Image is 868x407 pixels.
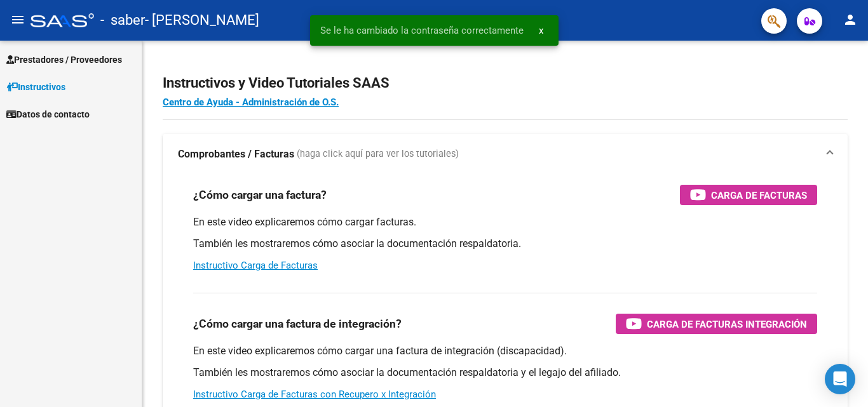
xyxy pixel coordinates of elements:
[193,344,817,358] p: En este video explicaremos cómo cargar una factura de integración (discapacidad).
[163,134,848,175] mat-expansion-panel-header: Comprobantes / Facturas (haga click aquí para ver los tutoriales)
[529,19,553,42] button: x
[163,71,848,95] h2: Instructivos y Video Tutoriales SAAS
[320,24,524,37] span: Se le ha cambiado la contraseña correctamente
[145,6,259,34] span: - [PERSON_NAME]
[825,364,855,394] div: Open Intercom Messenger
[6,53,122,67] span: Prestadores / Proveedores
[193,366,817,380] p: También les mostraremos cómo asociar la documentación respaldatoria y el legajo del afiliado.
[193,215,817,229] p: En este video explicaremos cómo cargar facturas.
[193,186,327,204] h3: ¿Cómo cargar una factura?
[10,12,25,27] mat-icon: menu
[163,97,339,108] a: Centro de Ayuda - Administración de O.S.
[297,147,459,161] span: (haga click aquí para ver los tutoriales)
[711,187,807,203] span: Carga de Facturas
[680,185,817,205] button: Carga de Facturas
[616,314,817,334] button: Carga de Facturas Integración
[193,389,436,400] a: Instructivo Carga de Facturas con Recupero x Integración
[193,315,402,333] h3: ¿Cómo cargar una factura de integración?
[647,316,807,332] span: Carga de Facturas Integración
[178,147,294,161] strong: Comprobantes / Facturas
[193,260,318,271] a: Instructivo Carga de Facturas
[100,6,145,34] span: - saber
[6,107,90,121] span: Datos de contacto
[539,25,543,36] span: x
[193,237,817,251] p: También les mostraremos cómo asociar la documentación respaldatoria.
[6,80,65,94] span: Instructivos
[843,12,858,27] mat-icon: person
